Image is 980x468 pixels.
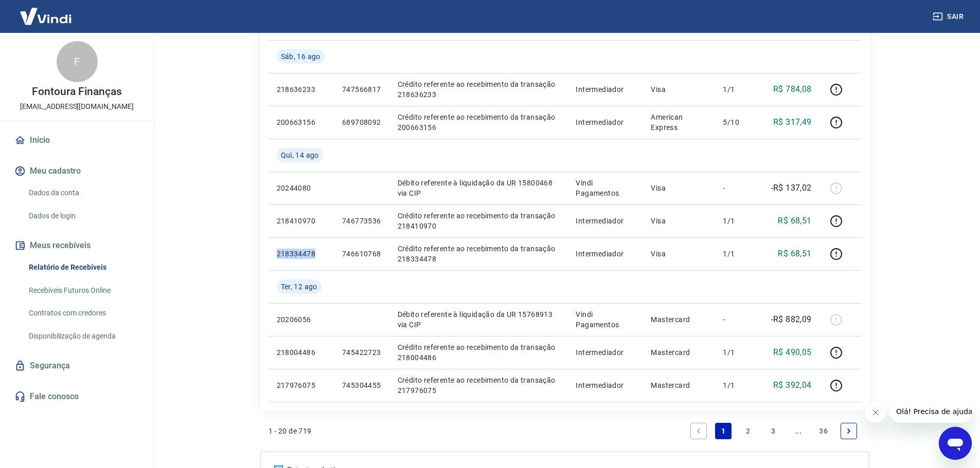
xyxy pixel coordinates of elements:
[398,112,560,133] p: Crédito referente ao recebimento da transação 200663156
[398,342,560,363] p: Crédito referente ao recebimento da transação 218004486
[25,257,141,278] a: Relatório de Recebíveis
[651,183,706,193] p: Visa
[778,215,811,227] p: R$ 68,51
[25,280,141,301] a: Recebíveis Futuros Online
[690,423,707,439] a: Previous page
[6,7,86,15] span: Olá! Precisa de ajuda?
[12,160,141,182] button: Meu cadastro
[342,84,381,95] p: 747566817
[651,249,706,259] p: Visa
[651,84,706,95] p: Visa
[773,83,812,96] p: R$ 784,08
[281,282,317,292] span: Ter, 12 ago
[771,182,812,194] p: -R$ 137,02
[576,347,634,358] p: Intermediador
[723,314,753,325] p: -
[25,326,141,347] a: Disponibilização de agenda
[740,423,757,439] a: Page 2
[773,379,812,391] p: R$ 392,04
[651,216,706,226] p: Visa
[576,380,634,390] p: Intermediador
[723,347,753,358] p: 1/1
[778,248,811,260] p: R$ 68,51
[25,205,141,227] a: Dados de login
[723,117,753,127] p: 5/10
[723,216,753,226] p: 1/1
[765,423,781,439] a: Page 3
[342,249,381,259] p: 746610768
[32,86,121,97] p: Fontoura Finanças
[12,385,141,408] a: Fale conosco
[686,419,861,443] ul: Pagination
[576,84,634,95] p: Intermediador
[277,183,326,193] p: 20244080
[342,380,381,390] p: 745304455
[576,309,634,330] p: Vindi Pagamentos
[277,84,326,95] p: 218636233
[398,244,560,264] p: Crédito referente ao recebimento da transação 218334478
[651,112,706,133] p: American Express
[576,216,634,226] p: Intermediador
[342,347,381,358] p: 745422723
[939,427,972,460] iframe: Botão para abrir a janela de mensagens
[576,178,634,198] p: Vindi Pagamentos
[931,7,968,26] button: Sair
[723,249,753,259] p: 1/1
[277,117,326,127] p: 200663156
[12,354,141,377] a: Segurança
[576,249,634,259] p: Intermediador
[269,426,312,436] p: 1 - 20 de 719
[25,303,141,324] a: Contratos com credores
[723,84,753,95] p: 1/1
[281,51,320,62] span: Sáb, 16 ago
[790,423,807,439] a: Jump forward
[398,309,560,330] p: Débito referente à liquidação da UR 15768913 via CIP
[12,1,79,32] img: Vindi
[25,182,141,203] a: Dados da conta
[651,314,706,325] p: Mastercard
[398,375,560,396] p: Crédito referente ao recebimento da transação 217976075
[651,380,706,390] p: Mastercard
[651,347,706,358] p: Mastercard
[715,423,732,439] a: Page 1 is your current page
[12,129,141,152] a: Início
[20,101,134,112] p: [EMAIL_ADDRESS][DOMAIN_NAME]
[12,234,141,257] button: Meus recebíveis
[342,117,381,127] p: 689708092
[815,423,832,439] a: Page 36
[398,211,560,231] p: Crédito referente ao recebimento da transação 218410970
[398,178,560,198] p: Débito referente à liquidação da UR 15800468 via CIP
[865,402,886,423] iframe: Fechar mensagem
[277,347,326,358] p: 218004486
[398,79,560,100] p: Crédito referente ao recebimento da transação 218636233
[723,183,753,193] p: -
[277,249,326,259] p: 218334478
[57,41,98,82] div: F
[773,116,812,128] p: R$ 317,49
[277,216,326,226] p: 218410970
[277,380,326,390] p: 217976075
[841,423,857,439] a: Next page
[773,346,812,359] p: R$ 490,05
[723,380,753,390] p: 1/1
[890,400,972,423] iframe: Mensagem da empresa
[281,150,319,160] span: Qui, 14 ago
[576,117,634,127] p: Intermediador
[342,216,381,226] p: 746773536
[771,313,812,326] p: -R$ 882,09
[277,314,326,325] p: 20206056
